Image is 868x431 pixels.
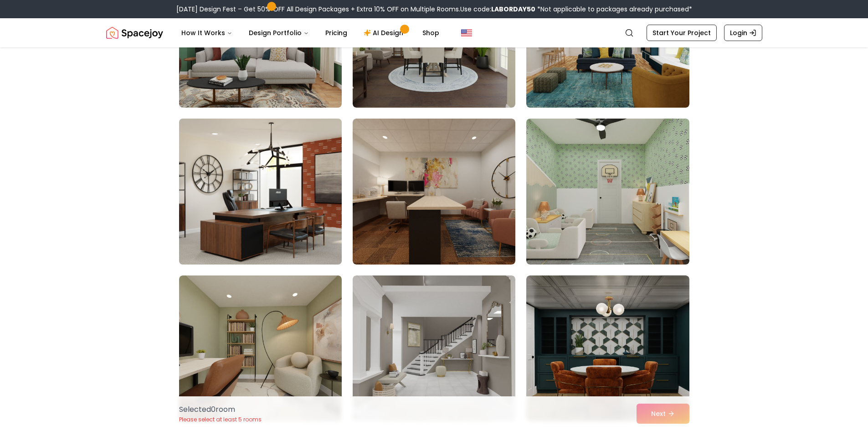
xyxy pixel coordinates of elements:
img: Room room-11 [353,275,515,421]
div: [DATE] Design Fest – Get 50% OFF All Design Packages + Extra 10% OFF on Multiple Rooms. [176,5,692,14]
b: LABORDAY50 [491,5,535,14]
a: Spacejoy [106,24,163,42]
img: Spacejoy Logo [106,24,163,42]
nav: Main [174,24,447,42]
a: Shop [415,24,447,42]
span: Use code: [460,5,535,14]
a: Login [724,25,762,41]
span: *Not applicable to packages already purchased* [535,5,692,14]
img: Room room-8 [353,119,515,265]
p: Selected 0 room [179,404,262,415]
p: Please select at least 5 rooms [179,416,262,423]
img: United States [461,27,472,38]
nav: Global [106,18,762,47]
a: Start Your Project [647,25,717,41]
button: How It Works [174,24,240,42]
a: Pricing [318,24,354,42]
img: Room room-7 [175,115,346,268]
img: Room room-10 [179,275,342,421]
a: AI Design [356,24,413,42]
button: Design Portfolio [241,24,316,42]
img: Room room-9 [526,119,689,265]
img: Room room-12 [526,275,689,421]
